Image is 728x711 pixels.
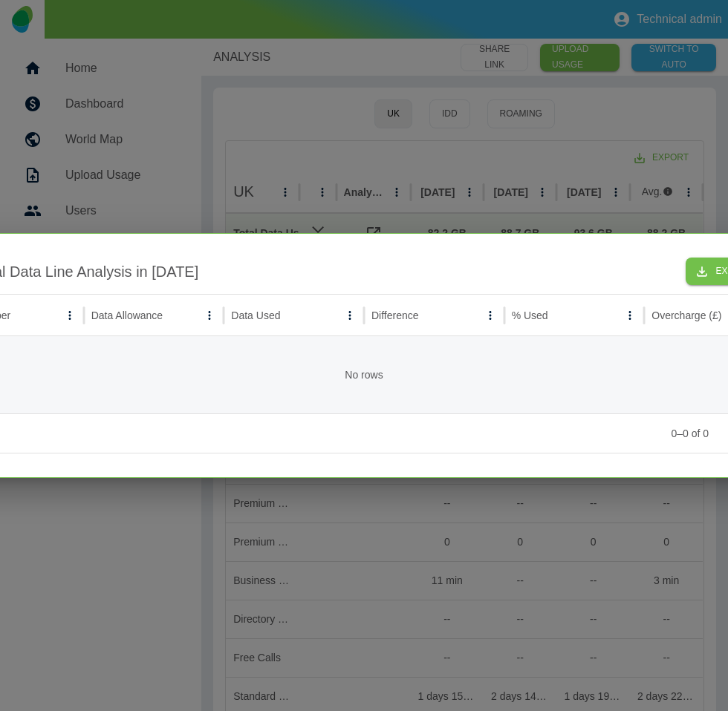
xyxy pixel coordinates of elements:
p: 0–0 of 0 [671,426,709,441]
div: Data Used [231,309,280,321]
div: % Used [512,309,548,321]
div: Overcharge (£) [651,309,721,321]
div: Difference [371,309,419,321]
button: Difference column menu [480,305,501,326]
button: Data Allowance column menu [199,305,220,326]
button: % Used column menu [620,305,640,326]
button: Line Number column menu [59,305,80,326]
div: Data Allowance [91,309,163,321]
button: Data Used column menu [339,305,360,326]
